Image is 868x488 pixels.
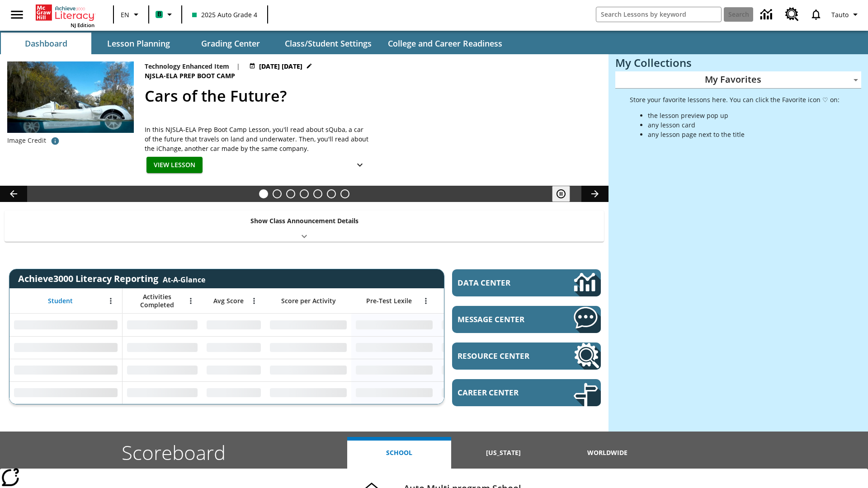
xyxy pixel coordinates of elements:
div: Home [36,3,94,28]
div: No Data, [202,381,265,404]
div: No Data, [123,336,202,359]
button: Open Menu [104,294,118,308]
a: Data Center [755,2,780,27]
span: B [157,9,161,20]
button: Photo credit: AP [46,133,64,149]
div: No Data, [202,314,265,336]
div: No Data, [202,359,265,381]
button: Language: EN, Select a language [117,6,146,23]
button: Pause [552,186,570,202]
h2: Cars of the Future? [145,84,598,108]
span: | [236,61,240,71]
button: Open side menu [4,1,30,28]
button: Worldwide [556,437,660,469]
span: 2025 Auto Grade 4 [192,10,257,19]
input: search field [596,7,721,22]
li: the lesson preview pop up [648,111,840,120]
a: Home [36,4,94,22]
button: Jul 23 - Jun 30 Choose Dates [247,61,314,71]
span: Resource Center [458,351,547,361]
span: NJ Edition [71,22,94,28]
button: Slide 5 Pre-release lesson [313,189,322,198]
div: Show Class Announcement Details [5,211,604,242]
a: Data Center [452,269,601,296]
button: College and Career Readiness [381,33,509,54]
span: EN [121,10,129,19]
button: Slide 4 One Idea, Lots of Hard Work [300,189,309,198]
a: Resource Center, Will open in new tab [780,2,804,27]
span: Student [48,297,73,305]
a: Career Center [452,379,601,406]
button: School [347,437,451,469]
button: Slide 1 Cars of the Future? [259,189,268,198]
button: Open Menu [184,294,198,308]
span: Avg Score [213,297,244,305]
button: Grading Center [185,33,276,54]
button: Class/Student Settings [278,33,379,54]
button: [US_STATE] [451,437,555,469]
div: Pause [552,186,579,202]
button: Open Menu [419,294,433,308]
div: My Favorites [615,71,861,89]
div: At-A-Glance [163,273,205,285]
button: Show Details [351,157,369,174]
div: No Data, [123,381,202,404]
span: Message Center [458,314,547,324]
a: Resource Center, Will open in new tab [452,343,601,370]
button: Slide 3 What's the Big Idea? [286,189,295,198]
button: Open Menu [247,294,261,308]
h3: My Collections [615,56,861,69]
p: Store your favorite lessons here. You can click the Favorite icon ♡ on: [630,95,840,104]
button: Boost Class color is mint green. Change class color [152,6,179,23]
span: Activities Completed [127,293,187,309]
span: Score per Activity [281,297,336,305]
button: Dashboard [1,33,91,54]
div: No Data, [123,359,202,381]
div: No Data, [202,336,265,359]
button: Slide 6 Career Lesson [327,189,336,198]
button: Lesson carousel, Next [581,186,609,202]
span: Achieve3000 Literacy Reporting [18,272,205,285]
div: No Data, [437,381,523,404]
div: No Data, [437,359,523,381]
span: Data Center [458,277,543,288]
span: [DATE] [DATE] [259,61,302,71]
div: In this NJSLA-ELA Prep Boot Camp Lesson, you'll read about sQuba, a car of the future that travel... [145,125,371,153]
li: any lesson card [648,120,840,130]
p: Show Class Announcement Details [250,216,359,225]
a: Message Center [452,306,601,333]
p: Image Credit [7,136,46,145]
span: Tauto [831,10,849,19]
p: Technology Enhanced Item [145,61,229,71]
div: No Data, [437,314,523,336]
span: Career Center [458,387,547,398]
div: No Data, [123,314,202,336]
button: View Lesson [146,157,203,174]
span: Pre-Test Lexile [366,297,412,305]
button: Profile/Settings [828,6,864,23]
div: No Data, [437,336,523,359]
li: any lesson page next to the title [648,130,840,139]
img: High-tech automobile treading water. [7,61,134,147]
button: Slide 2 Do You Want Fries With That? [273,189,282,198]
button: Lesson Planning [93,33,184,54]
button: Slide 7 Sleepless in the Animal Kingdom [340,189,349,198]
a: Notifications [804,3,828,26]
span: NJSLA-ELA Prep Boot Camp [145,71,237,81]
